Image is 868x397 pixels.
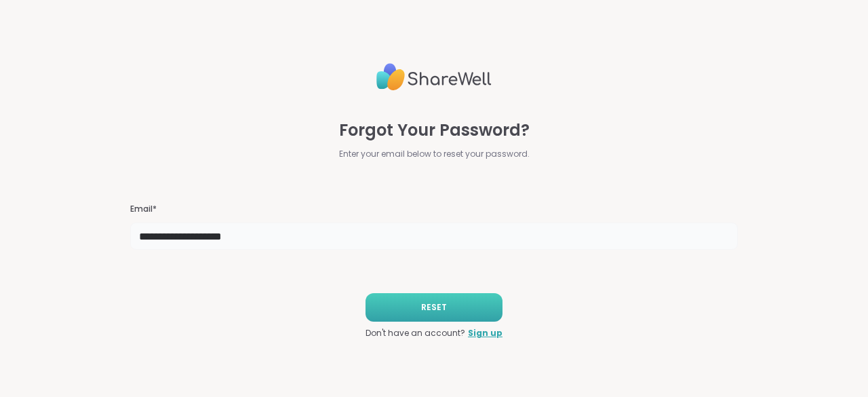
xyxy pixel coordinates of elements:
span: Enter your email below to reset your password. [339,148,530,160]
a: Sign up [468,327,502,339]
button: RESET [366,293,502,322]
img: ShareWell Logo [376,58,492,96]
h3: Email* [130,204,738,215]
span: Don't have an account? [366,327,465,339]
span: Forgot Your Password? [339,118,530,143]
span: RESET [421,301,447,314]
